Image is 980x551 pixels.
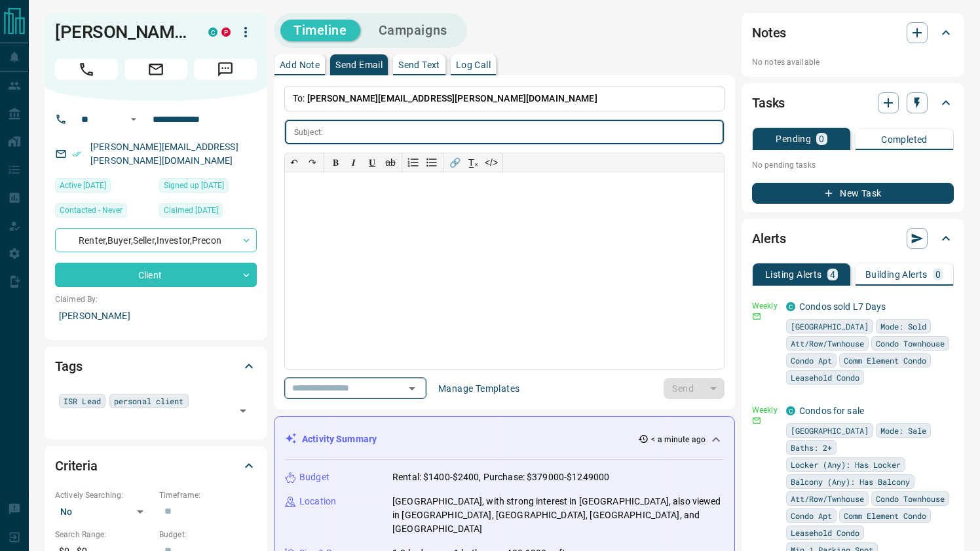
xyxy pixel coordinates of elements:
[60,179,106,192] span: Active [DATE]
[482,153,500,172] button: </>
[403,379,421,398] button: Open
[55,294,257,305] p: Claimed By:
[786,406,795,415] div: condos.ca
[765,270,822,279] p: Listing Alerts
[423,153,441,172] button: Bullet list
[363,153,381,172] button: 𝐔
[280,20,360,41] button: Timeline
[880,320,926,333] span: Mode: Sold
[55,263,257,287] div: Client
[159,489,257,501] p: Timeframe:
[752,92,785,113] h2: Tasks
[366,20,461,41] button: Campaigns
[445,153,464,172] button: 🔗
[72,149,81,159] svg: Email Verified
[335,60,383,69] p: Send Email
[430,378,527,399] button: Manage Templates
[90,142,238,166] a: [PERSON_NAME][EMAIL_ADDRESS][PERSON_NAME][DOMAIN_NAME]
[307,93,597,104] span: [PERSON_NAME][EMAIL_ADDRESS][PERSON_NAME][DOMAIN_NAME]
[791,320,869,333] span: [GEOGRAPHIC_DATA]
[752,223,954,254] div: Alerts
[114,394,184,408] span: personal client
[791,371,859,384] span: Leasehold Condo
[126,111,141,127] button: Open
[752,22,786,43] h2: Notes
[326,153,345,172] button: 𝐁
[651,434,706,446] p: < a minute ago
[844,509,926,522] span: Comm Element Condo
[302,432,377,446] p: Activity Summary
[786,302,795,311] div: condos.ca
[398,60,440,69] p: Send Text
[280,60,320,69] p: Add Note
[55,228,257,252] div: Renter , Buyer , Seller , Investor , Precon
[791,337,864,350] span: Att/Row/Twnhouse
[876,337,945,350] span: Condo Townhouse
[208,28,217,37] div: condos.ca
[752,155,954,175] p: No pending tasks
[55,529,153,541] p: Search Range:
[55,450,257,482] div: Criteria
[64,394,101,408] span: ISR Lead
[159,203,257,221] div: Wed Sep 10 2025
[752,56,954,68] p: No notes available
[844,354,926,367] span: Comm Element Condo
[381,153,400,172] button: ab
[752,183,954,204] button: New Task
[791,492,864,505] span: Att/Row/Twnhouse
[752,228,786,249] h2: Alerts
[221,28,231,37] div: property.ca
[791,509,832,522] span: Condo Apt
[664,378,725,399] div: split button
[55,501,153,522] div: No
[234,402,252,420] button: Open
[752,404,778,416] p: Weekly
[164,204,218,217] span: Claimed [DATE]
[876,492,945,505] span: Condo Townhouse
[799,301,886,312] a: Condos sold L7 Days
[55,305,257,327] p: [PERSON_NAME]
[284,86,725,111] p: To:
[935,270,941,279] p: 0
[830,270,835,279] p: 4
[55,455,98,476] h2: Criteria
[791,475,910,488] span: Balcony (Any): Has Balcony
[791,526,859,539] span: Leasehold Condo
[752,87,954,119] div: Tasks
[791,441,832,454] span: Baths: 2+
[55,351,257,382] div: Tags
[752,312,761,321] svg: Email
[880,424,926,437] span: Mode: Sale
[369,157,375,168] span: 𝐔
[303,153,322,172] button: ↷
[456,60,491,69] p: Log Call
[791,458,901,471] span: Locker (Any): Has Locker
[881,135,928,144] p: Completed
[164,179,224,192] span: Signed up [DATE]
[865,270,928,279] p: Building Alerts
[752,416,761,425] svg: Email
[124,59,187,80] span: Email
[285,427,724,451] div: Activity Summary< a minute ago
[819,134,824,143] p: 0
[752,300,778,312] p: Weekly
[55,22,189,43] h1: [PERSON_NAME]
[404,153,423,172] button: Numbered list
[55,178,153,197] div: Mon Oct 13 2025
[299,470,330,484] p: Budget
[55,59,118,80] span: Call
[776,134,811,143] p: Pending
[345,153,363,172] button: 𝑰
[791,424,869,437] span: [GEOGRAPHIC_DATA]
[294,126,323,138] p: Subject:
[159,178,257,197] div: Wed Sep 10 2025
[791,354,832,367] span: Condo Apt
[464,153,482,172] button: T̲ₓ
[385,157,396,168] s: ab
[299,495,336,508] p: Location
[159,529,257,541] p: Budget:
[752,17,954,48] div: Notes
[285,153,303,172] button: ↶
[55,356,82,377] h2: Tags
[55,489,153,501] p: Actively Searching:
